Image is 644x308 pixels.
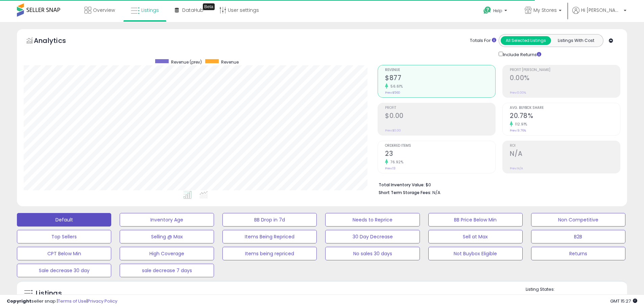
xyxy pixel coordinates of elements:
label: Active [532,294,545,300]
span: 2025-10-8 15:27 GMT [610,298,637,304]
button: Items being repriced [222,247,317,260]
h2: 20.78% [510,112,620,121]
span: Avg. Buybox Share [510,106,620,110]
h2: 23 [385,150,495,159]
span: My Stores [533,7,557,14]
h2: $877 [385,74,495,83]
span: N/A [432,189,440,196]
div: seller snap | | [7,298,117,305]
small: 76.92% [388,160,403,165]
button: Non Competitive [531,213,625,227]
button: BB Drop in 7d [222,213,317,227]
h2: N/A [510,150,620,159]
small: Prev: 9.76% [510,128,526,133]
li: $0 [379,180,615,188]
button: sale decrease 7 days [120,264,214,277]
a: Hi [PERSON_NAME] [572,7,626,22]
span: Hi [PERSON_NAME] [581,7,622,14]
button: No sales 30 days [325,247,420,260]
span: Profit [PERSON_NAME] [510,68,620,72]
button: Sell at Max [428,230,523,243]
a: Privacy Policy [88,298,117,304]
small: Prev: $0.00 [385,128,401,133]
i: Get Help [483,6,492,15]
button: 30 Day Decrease [325,230,420,243]
span: Ordered Items [385,144,495,148]
span: Revenue [385,68,495,72]
a: Help [478,1,514,22]
button: Needs to Reprice [325,213,420,227]
span: Listings [141,7,159,14]
h5: Analytics [34,36,79,47]
button: Inventory Age [120,213,214,227]
button: Selling @ Max [120,230,214,243]
p: Listing States: [526,286,627,293]
small: 56.61% [388,84,403,89]
label: Deactivated [583,294,609,300]
span: Overview [93,7,115,14]
span: Revenue [221,59,239,65]
button: Sale decrease 30 day [17,264,111,277]
h2: 0.00% [510,74,620,83]
span: DataHub [182,7,204,14]
small: Prev: 13 [385,166,396,170]
button: Listings With Cost [551,36,601,45]
span: Help [493,8,502,14]
h5: Listings [36,289,62,298]
span: Revenue (prev) [171,59,202,65]
button: All Selected Listings [501,36,551,45]
small: 112.91% [513,122,527,127]
button: CPT Below Min [17,247,111,260]
div: Tooltip anchor [203,3,215,10]
button: BB Price Below Min [428,213,523,227]
span: ROI [510,144,620,148]
div: Include Returns [494,50,549,58]
b: Total Inventory Value: [379,182,425,188]
small: Prev: 0.00% [510,91,526,95]
h2: $0.00 [385,112,495,121]
b: Short Term Storage Fees: [379,190,431,195]
button: Returns [531,247,625,260]
button: Top Sellers [17,230,111,243]
strong: Copyright [7,298,31,304]
a: Terms of Use [58,298,87,304]
button: Not Buybox Eligible [428,247,523,260]
span: Profit [385,106,495,110]
small: Prev: $560 [385,91,400,95]
small: Prev: N/A [510,166,523,170]
button: B2B [531,230,625,243]
button: Default [17,213,111,227]
button: High Coverage [120,247,214,260]
button: Items Being Repriced [222,230,317,243]
div: Totals For [470,38,496,44]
